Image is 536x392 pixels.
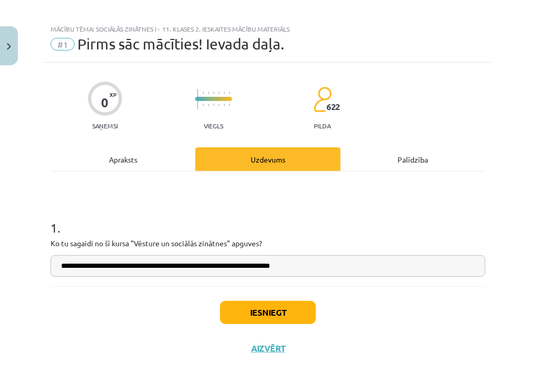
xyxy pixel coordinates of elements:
[51,38,75,51] span: #1
[326,102,341,112] span: 622
[219,104,220,106] img: icon-short-line-57e1e144782c952c97e751825c79c345078a6d821885a25fce030b3d8c18986b.svg
[229,104,230,106] img: icon-short-line-57e1e144782c952c97e751825c79c345078a6d821885a25fce030b3d8c18986b.svg
[195,147,340,171] div: Uzdevums
[341,147,485,171] div: Palīdzība
[229,92,230,94] img: icon-short-line-57e1e144782c952c97e751825c79c345078a6d821885a25fce030b3d8c18986b.svg
[224,104,225,106] img: icon-short-line-57e1e144782c952c97e751825c79c345078a6d821885a25fce030b3d8c18986b.svg
[313,86,332,113] img: students-c634bb4e5e11cddfef0936a35e636f08e4e9abd3cc4e673bd6f9a4125e45ecb1.svg
[220,301,316,324] button: Iesniegt
[203,104,204,106] img: icon-short-line-57e1e144782c952c97e751825c79c345078a6d821885a25fce030b3d8c18986b.svg
[213,92,214,94] img: icon-short-line-57e1e144782c952c97e751825c79c345078a6d821885a25fce030b3d8c18986b.svg
[203,92,204,94] img: icon-short-line-57e1e144782c952c97e751825c79c345078a6d821885a25fce030b3d8c18986b.svg
[248,343,288,354] button: Aizvērt
[197,89,198,109] img: icon-long-line-d9ea69661e0d244f92f715978eff75569469978d946b2353a9bb055b3ed8787d.svg
[88,122,122,129] p: Saņemsi
[7,43,11,50] img: icon-close-lesson-0947bae3869378f0d4975bcd49f059093ad1ed9edebbc8119c70593378902aed.svg
[110,92,116,97] span: XP
[51,202,485,235] h1: 1 .
[51,147,195,171] div: Apraksts
[314,122,331,129] p: pilda
[208,92,209,94] img: icon-short-line-57e1e144782c952c97e751825c79c345078a6d821885a25fce030b3d8c18986b.svg
[51,238,485,249] p: Ko tu sagaidi no šī kursa "Vēsture un sociālās zinātnes" apguves?
[77,35,284,53] span: Pirms sāc mācīties! Ievada daļa.
[208,104,209,106] img: icon-short-line-57e1e144782c952c97e751825c79c345078a6d821885a25fce030b3d8c18986b.svg
[51,25,485,33] div: Mācību tēma: Sociālās zinātnes i - 11. klases 2. ieskaites mācību materiāls
[219,92,220,94] img: icon-short-line-57e1e144782c952c97e751825c79c345078a6d821885a25fce030b3d8c18986b.svg
[204,122,223,129] p: Viegls
[101,95,108,110] div: 0
[224,92,225,94] img: icon-short-line-57e1e144782c952c97e751825c79c345078a6d821885a25fce030b3d8c18986b.svg
[213,104,214,106] img: icon-short-line-57e1e144782c952c97e751825c79c345078a6d821885a25fce030b3d8c18986b.svg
